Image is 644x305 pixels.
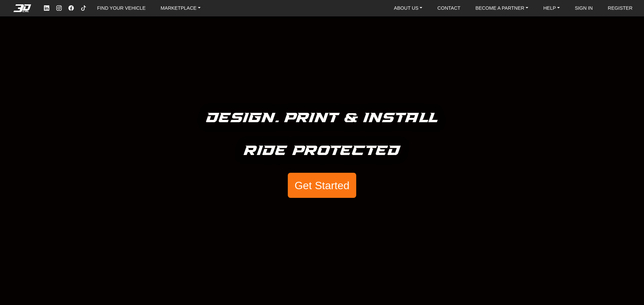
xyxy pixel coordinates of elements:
[158,3,203,13] a: MARKETPLACE
[391,3,425,13] a: ABOUT US
[473,3,531,13] a: BECOME A PARTNER
[572,3,596,13] a: SIGN IN
[244,140,400,162] h5: Ride Protected
[435,3,463,13] a: CONTACT
[541,3,562,13] a: HELP
[95,3,148,13] a: FIND YOUR VEHICLE
[605,3,635,13] a: REGISTER
[206,107,438,129] h5: Design. Print & Install
[288,173,356,198] button: Get Started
